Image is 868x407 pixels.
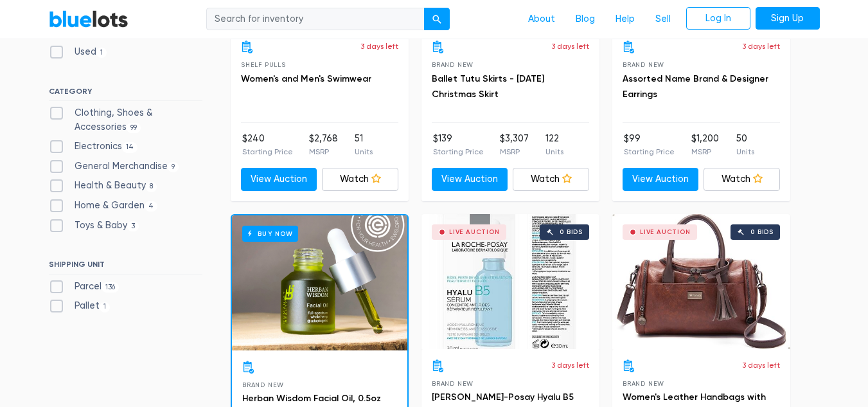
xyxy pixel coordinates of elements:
[756,7,820,30] a: Sign Up
[686,7,750,30] a: Log In
[309,146,338,158] p: MSRP
[432,380,474,387] span: Brand New
[242,226,298,242] h6: Buy Now
[96,48,107,58] span: 1
[100,302,111,312] span: 1
[49,45,107,59] label: Used
[742,359,780,371] p: 3 days left
[241,168,317,191] a: View Auction
[623,380,664,387] span: Brand New
[545,146,563,158] p: Units
[232,215,407,350] a: Buy Now
[242,393,381,404] a: Herban Wisdom Facial Oil, 0.5oz
[605,7,645,32] a: Help
[500,132,529,158] li: $3,307
[242,381,284,388] span: Brand New
[432,61,474,68] span: Brand New
[623,168,699,191] a: View Auction
[624,132,675,158] li: $99
[623,73,768,100] a: Assorted Name Brand & Designer Earrings
[49,179,157,193] label: Health & Beauty
[49,199,158,213] label: Home & Garden
[691,132,719,158] li: $1,200
[449,229,500,235] div: Live Auction
[146,182,157,192] span: 8
[49,280,120,294] label: Parcel
[322,168,398,191] a: Watch
[241,61,286,68] span: Shelf Pulls
[433,146,484,158] p: Starting Price
[355,132,373,158] li: 51
[750,229,774,235] div: 0 bids
[433,132,484,158] li: $139
[242,132,293,158] li: $240
[513,168,589,191] a: Watch
[127,221,139,231] span: 3
[122,142,138,152] span: 14
[309,132,338,158] li: $2,768
[518,7,565,32] a: About
[241,73,371,84] a: Women's and Men's Swimwear
[49,106,202,134] label: Clothing, Shoes & Accessories
[168,162,179,172] span: 9
[355,146,373,158] p: Units
[49,299,111,313] label: Pallet
[145,201,158,212] span: 4
[551,41,589,52] p: 3 days left
[742,41,780,52] p: 3 days left
[432,73,544,100] a: Ballet Tutu Skirts - [DATE] Christmas Skirt
[49,140,138,154] label: Electronics
[736,132,754,158] li: 50
[545,132,563,158] li: 122
[551,359,589,371] p: 3 days left
[49,87,202,101] h6: CATEGORY
[623,61,664,68] span: Brand New
[360,41,398,52] p: 3 days left
[612,214,790,349] a: Live Auction 0 bids
[565,7,605,32] a: Blog
[691,146,719,158] p: MSRP
[102,282,120,293] span: 136
[49,219,139,233] label: Toys & Baby
[736,146,754,158] p: Units
[640,229,691,235] div: Live Auction
[421,214,599,349] a: Live Auction 0 bids
[645,7,681,32] a: Sell
[49,159,179,174] label: General Merchandise
[242,146,293,158] p: Starting Price
[704,168,780,191] a: Watch
[560,229,583,235] div: 0 bids
[127,123,141,133] span: 99
[206,8,425,31] input: Search for inventory
[624,146,675,158] p: Starting Price
[432,168,508,191] a: View Auction
[49,10,128,28] a: BlueLots
[500,146,529,158] p: MSRP
[49,260,202,274] h6: SHIPPING UNIT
